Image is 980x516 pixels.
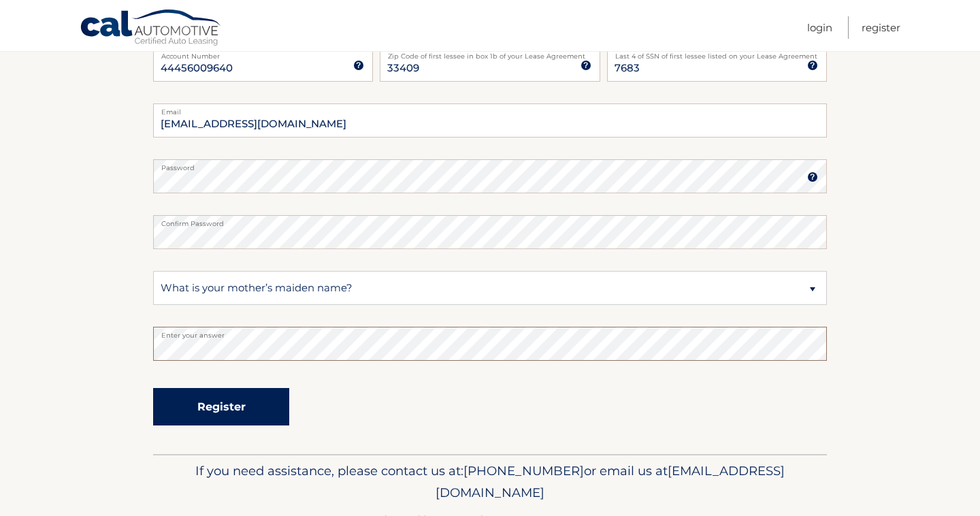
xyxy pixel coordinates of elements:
[463,463,584,479] span: [PHONE_NUMBER]
[607,48,827,82] input: SSN or EIN (last 4 digits only)
[162,460,818,504] p: If you need assistance, please contact us at: or email us at
[153,103,827,114] label: Email
[153,48,373,82] input: Account Number
[353,60,364,71] img: tooltip.svg
[153,327,827,338] label: Enter your answer
[80,9,223,48] a: Cal Automotive
[436,463,785,500] span: [EMAIL_ADDRESS][DOMAIN_NAME]
[153,48,373,59] label: Account Number
[153,103,827,138] input: Email
[607,48,827,59] label: Last 4 of SSN of first lessee listed on your Lease Agreement
[380,48,600,59] label: Zip Code of first lessee in box 1b of your Lease Agreement
[380,48,600,82] input: Zip Code
[153,215,827,226] label: Confirm Password
[807,60,818,71] img: tooltip.svg
[807,16,832,39] a: Login
[581,60,591,71] img: tooltip.svg
[862,16,900,39] a: Register
[153,159,827,170] label: Password
[153,388,289,425] button: Register
[807,172,818,182] img: tooltip.svg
